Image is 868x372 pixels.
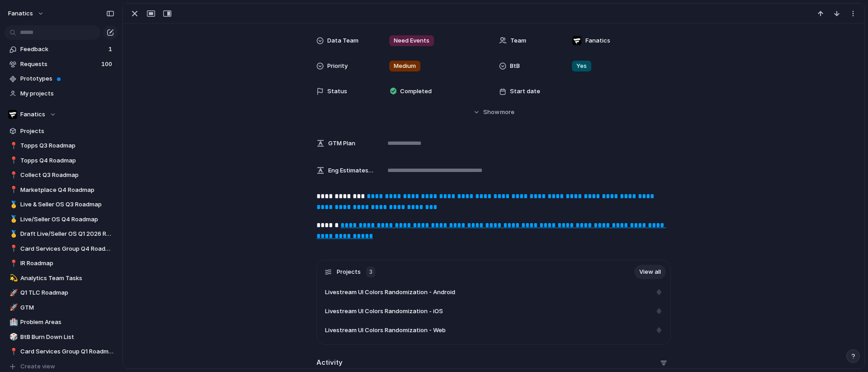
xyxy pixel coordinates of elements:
[5,315,118,329] a: 🏥Problem Areas
[9,317,16,328] div: 🏥
[8,229,17,238] button: 🥇
[5,43,118,56] a: Feedback1
[576,62,587,71] span: Yes
[328,139,355,148] span: GTM Plan
[5,168,118,182] div: 📍Collect Q3 Roadmap
[634,265,666,279] a: View all
[20,229,114,238] span: Draft Live/Seller OS Q1 2026 Roadmap
[8,274,17,283] button: 💫
[20,362,55,371] span: Create view
[325,288,455,297] span: Livestream UI Colors Randomization - Android
[8,171,17,180] button: 📍
[20,215,114,224] span: Live/Seller OS Q4 Roadmap
[20,110,45,119] span: Fanatics
[5,227,118,241] a: 🥇Draft Live/Seller OS Q1 2026 Roadmap
[500,108,514,117] span: more
[5,272,118,285] a: 💫Analytics Team Tasks
[5,124,118,138] a: Projects
[510,62,520,71] span: BtB
[5,154,118,167] a: 📍Topps Q4 Roadmap
[337,267,361,277] span: Projects
[101,60,114,69] span: 100
[20,156,114,165] span: Topps Q4 Roadmap
[5,213,118,226] a: 🥇Live/Seller OS Q4 Roadmap
[8,288,17,297] button: 🚀
[510,87,540,96] span: Start date
[8,215,17,224] button: 🥇
[5,345,118,358] a: 📍Card Services Group Q1 Roadmap
[8,333,17,342] button: 🎲
[8,200,17,209] button: 🥇
[5,257,118,270] a: 📍IR Roadmap
[9,258,16,269] div: 📍
[5,301,118,315] a: 🚀GTM
[8,9,33,18] span: fanatics
[20,244,114,253] span: Card Services Group Q4 Roadmap
[9,229,16,239] div: 🥇
[5,286,118,300] a: 🚀Q1 TLC Roadmap
[20,318,114,327] span: Problem Areas
[20,274,114,283] span: Analytics Team Tasks
[5,72,118,86] a: Prototypes
[20,333,114,342] span: BtB Burn Down List
[9,243,16,254] div: 📍
[20,186,114,195] span: Marketplace Q4 Roadmap
[5,198,118,211] a: 🥇Live & Seller OS Q3 Roadmap
[5,242,118,256] a: 📍Card Services Group Q4 Roadmap
[585,36,610,45] span: Fanatics
[327,87,347,96] span: Status
[9,302,16,313] div: 🚀
[20,288,114,297] span: Q1 TLC Roadmap
[325,307,443,316] span: Livestream UI Colors Randomization - iOS
[8,303,17,312] button: 🚀
[20,60,99,69] span: Requests
[4,6,49,21] button: fanatics
[9,155,16,166] div: 📍
[325,326,446,335] span: Livestream UI Colors Randomization - Web
[394,62,416,71] span: Medium
[5,183,118,197] a: 📍Marketplace Q4 Roadmap
[20,259,114,268] span: IR Roadmap
[5,108,118,121] button: Fanatics
[20,303,114,312] span: GTM
[9,141,16,151] div: 📍
[5,330,118,344] a: 🎲BtB Burn Down List
[20,200,114,209] span: Live & Seller OS Q3 Roadmap
[9,170,16,181] div: 📍
[20,171,114,180] span: Collect Q3 Roadmap
[5,57,118,71] a: Requests100
[8,141,17,150] button: 📍
[20,127,114,136] span: Projects
[9,332,16,342] div: 🎲
[483,108,500,117] span: Show
[5,139,118,153] a: 📍Topps Q3 Roadmap
[316,104,671,120] button: Showmore
[20,89,114,98] span: My projects
[9,273,16,283] div: 💫
[8,186,17,195] button: 📍
[20,347,114,356] span: Card Services Group Q1 Roadmap
[9,185,16,195] div: 📍
[400,87,432,96] span: Completed
[8,259,17,268] button: 📍
[108,45,114,54] span: 1
[394,36,429,45] span: Need Events
[366,267,375,277] div: 3
[5,87,118,100] a: My projects
[316,358,343,368] h2: Activity
[9,200,16,210] div: 🥇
